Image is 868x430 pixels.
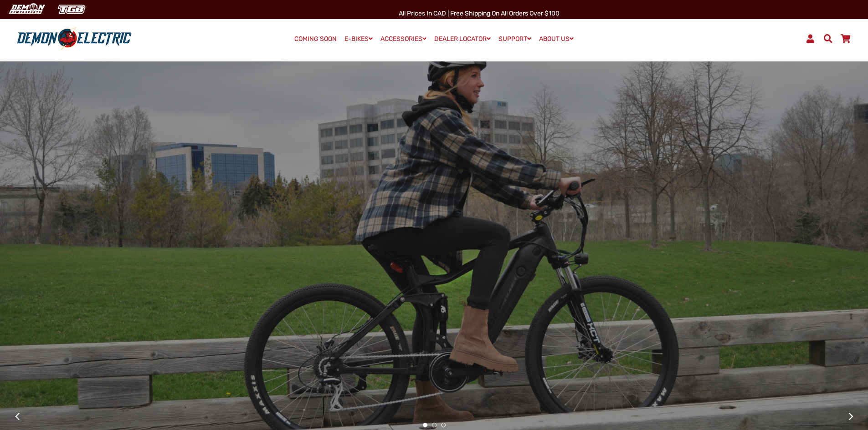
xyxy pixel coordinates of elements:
a: SUPPORT [495,32,534,46]
a: COMING SOON [291,33,340,46]
a: DEALER LOCATOR [431,32,494,46]
button: 1 of 3 [423,423,427,427]
a: ACCESSORIES [377,32,430,46]
button: 3 of 3 [441,423,446,427]
a: ABOUT US [536,32,577,46]
img: Demon Electric logo [14,27,135,51]
img: Demon Electric [5,2,48,17]
span: All Prices in CAD | Free shipping on all orders over $100 [399,10,560,17]
button: 2 of 3 [432,423,437,427]
a: E-BIKES [341,32,376,46]
img: TGB Canada [53,2,90,17]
